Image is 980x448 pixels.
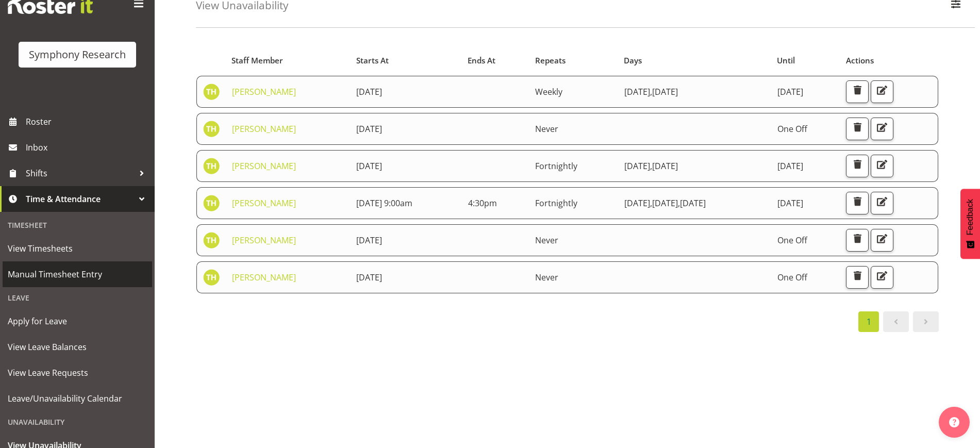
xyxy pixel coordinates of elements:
button: Edit Unavailability [871,266,893,289]
span: Staff Member [231,55,283,67]
button: Delete Unavailability [846,80,869,103]
span: Apply for Leave [8,313,147,329]
span: [DATE] [777,197,803,209]
span: Weekly [535,86,562,97]
button: Delete Unavailability [846,192,869,214]
span: One Off [777,235,807,246]
span: Ends At [468,55,495,67]
span: Starts At [356,55,389,67]
a: [PERSON_NAME] [232,235,296,246]
img: help-xxl-2.png [949,417,959,427]
span: , [650,86,652,97]
span: Until [777,55,795,67]
button: Edit Unavailability [871,118,893,140]
span: [DATE] [777,86,803,97]
img: tristan-healley11868.jpg [203,195,220,211]
span: [DATE] [356,160,382,172]
div: Symphony Research [29,47,126,62]
img: tristan-healley11868.jpg [203,269,220,286]
span: Shifts [26,165,134,181]
button: Edit Unavailability [871,80,893,103]
span: Actions [846,55,874,67]
span: , [678,197,680,209]
span: View Timesheets [8,241,147,256]
a: Leave/Unavailability Calendar [3,386,152,411]
div: Timesheet [3,214,152,236]
span: [DATE] [777,160,803,172]
img: tristan-healley11868.jpg [203,84,220,100]
button: Edit Unavailability [871,155,893,177]
span: Repeats [535,55,566,67]
span: , [650,197,652,209]
span: One Off [777,123,807,135]
img: tristan-healley11868.jpg [203,232,220,248]
span: [DATE] [652,86,678,97]
span: View Leave Requests [8,365,147,380]
a: View Leave Requests [3,360,152,386]
span: Never [535,272,558,283]
img: tristan-healley11868.jpg [203,121,220,137]
span: Fortnightly [535,197,577,209]
span: Inbox [26,140,150,155]
span: Never [535,235,558,246]
span: [DATE] [624,160,652,172]
span: Roster [26,114,150,129]
span: Fortnightly [535,160,577,172]
span: View Leave Balances [8,339,147,355]
span: [DATE] [624,197,652,209]
img: tristan-healley11868.jpg [203,158,220,174]
button: Delete Unavailability [846,155,869,177]
span: [DATE] [652,197,680,209]
button: Feedback - Show survey [960,189,980,259]
span: [DATE] 9:00am [356,197,412,209]
div: Unavailability [3,411,152,433]
button: Edit Unavailability [871,229,893,252]
span: [DATE] [680,197,706,209]
a: [PERSON_NAME] [232,272,296,283]
span: , [650,160,652,172]
span: [DATE] [356,123,382,135]
a: [PERSON_NAME] [232,86,296,97]
div: Leave [3,287,152,308]
span: Never [535,123,558,135]
span: [DATE] [652,160,678,172]
span: [DATE] [356,235,382,246]
span: Manual Timesheet Entry [8,267,147,282]
a: View Timesheets [3,236,152,261]
button: Delete Unavailability [846,229,869,252]
span: Leave/Unavailability Calendar [8,391,147,406]
a: [PERSON_NAME] [232,197,296,209]
a: Apply for Leave [3,308,152,334]
span: One Off [777,272,807,283]
button: Delete Unavailability [846,118,869,140]
span: 4:30pm [468,197,497,209]
a: View Leave Balances [3,334,152,360]
span: Time & Attendance [26,191,134,207]
button: Edit Unavailability [871,192,893,214]
button: Delete Unavailability [846,266,869,289]
a: Manual Timesheet Entry [3,261,152,287]
a: [PERSON_NAME] [232,123,296,135]
a: [PERSON_NAME] [232,160,296,172]
span: [DATE] [356,86,382,97]
span: [DATE] [356,272,382,283]
span: Feedback [966,199,975,235]
span: [DATE] [624,86,652,97]
span: Days [624,55,642,67]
